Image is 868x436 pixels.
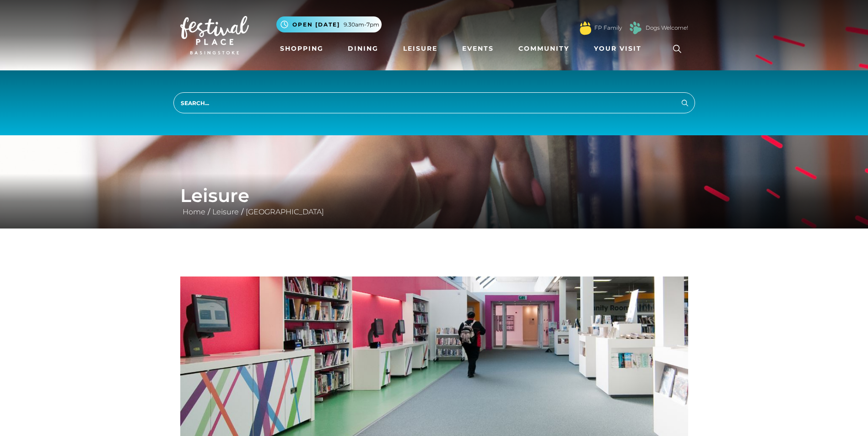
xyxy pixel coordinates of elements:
[173,92,695,113] input: Search...
[515,40,573,57] a: Community
[292,21,340,29] span: Open [DATE]
[594,24,622,32] a: FP Family
[173,185,695,218] div: / /
[243,207,326,216] a: [GEOGRAPHIC_DATA]
[276,16,382,32] button: Open [DATE] 9.30am-7pm
[590,40,650,57] a: Your Visit
[458,40,497,57] a: Events
[276,40,327,57] a: Shopping
[180,185,688,207] h1: Leisure
[646,24,688,32] a: Dogs Welcome!
[344,21,379,29] span: 9.30am-7pm
[594,44,642,53] span: Your Visit
[210,207,241,216] a: Leisure
[180,207,208,216] a: Home
[180,16,249,54] img: Festival Place Logo
[399,40,441,57] a: Leisure
[344,40,382,57] a: Dining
